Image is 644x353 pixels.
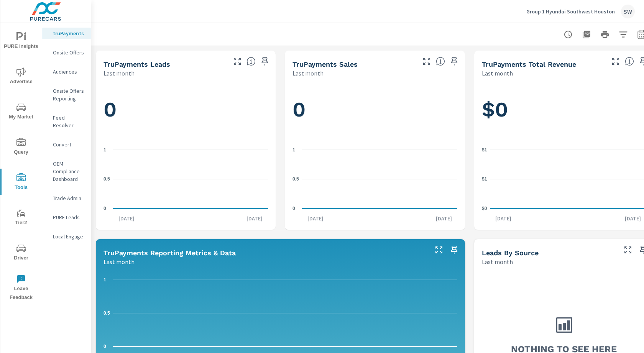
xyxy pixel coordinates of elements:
[53,233,85,240] p: Local Engage
[482,69,513,78] p: Last month
[103,277,106,282] text: 1
[579,27,594,42] button: "Export Report to PDF"
[103,310,110,316] text: 0.5
[42,158,91,185] div: OEM Compliance Dashboard
[625,57,634,66] span: Total revenue from sales matched to a truPayments lead. [Source: This data is sourced from the de...
[3,32,39,51] span: PURE Insights
[53,49,85,56] p: Onsite Offers
[103,147,106,153] text: 1
[53,114,85,129] p: Feed Resolver
[622,244,634,256] button: Make Fullscreen
[292,97,457,123] h1: 0
[42,28,91,39] div: truPayments
[616,27,631,42] button: Apply Filters
[292,69,324,78] p: Last month
[53,160,85,183] p: OEM Compliance Dashboard
[113,215,140,222] p: [DATE]
[292,176,299,182] text: 0.5
[609,55,622,67] button: Make Fullscreen
[53,68,85,76] p: Audiences
[53,194,85,202] p: Trade Admin
[448,244,460,256] span: Save this to your personalized report
[42,112,91,131] div: Feed Resolver
[436,57,445,66] span: Number of sales matched to a truPayments lead. [Source: This data is sourced from the dealer's DM...
[53,213,85,221] p: PURE Leads
[3,173,39,192] span: Tools
[42,85,91,104] div: Onsite Offers Reporting
[433,244,445,256] button: Make Fullscreen
[448,55,460,67] span: Save this to your personalized report
[103,69,135,78] p: Last month
[3,274,39,302] span: Leave Feedback
[482,257,513,266] p: Last month
[259,55,271,67] span: Save this to your personalized report
[42,139,91,150] div: Convert
[42,212,91,223] div: PURE Leads
[421,55,433,67] button: Make Fullscreen
[53,30,85,37] p: truPayments
[3,67,39,86] span: Advertise
[292,147,295,153] text: 1
[42,47,91,58] div: Onsite Offers
[3,103,39,121] span: My Market
[482,147,487,153] text: $1
[302,215,329,222] p: [DATE]
[103,206,106,211] text: 0
[482,60,576,68] h5: truPayments Total Revenue
[3,244,39,263] span: Driver
[246,57,256,66] span: The number of truPayments leads.
[490,215,517,222] p: [DATE]
[231,55,243,67] button: Make Fullscreen
[103,176,110,182] text: 0.5
[0,23,42,305] div: nav menu
[430,215,457,222] p: [DATE]
[53,87,85,102] p: Onsite Offers Reporting
[241,215,268,222] p: [DATE]
[3,138,39,157] span: Query
[482,206,487,211] text: $0
[103,257,135,266] p: Last month
[621,5,635,18] div: SW
[53,141,85,148] p: Convert
[3,209,39,227] span: Tier2
[42,231,91,242] div: Local Engage
[597,27,613,42] button: Print Report
[482,249,539,257] h5: Leads By Source
[103,344,106,349] text: 0
[42,192,91,204] div: Trade Admin
[103,97,268,123] h1: 0
[526,8,615,15] p: Group 1 Hyundai Southwest Houston
[482,176,487,182] text: $1
[42,66,91,77] div: Audiences
[292,206,295,211] text: 0
[103,60,170,68] h5: truPayments Leads
[103,249,236,257] h5: truPayments Reporting Metrics & Data
[292,60,358,68] h5: truPayments Sales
